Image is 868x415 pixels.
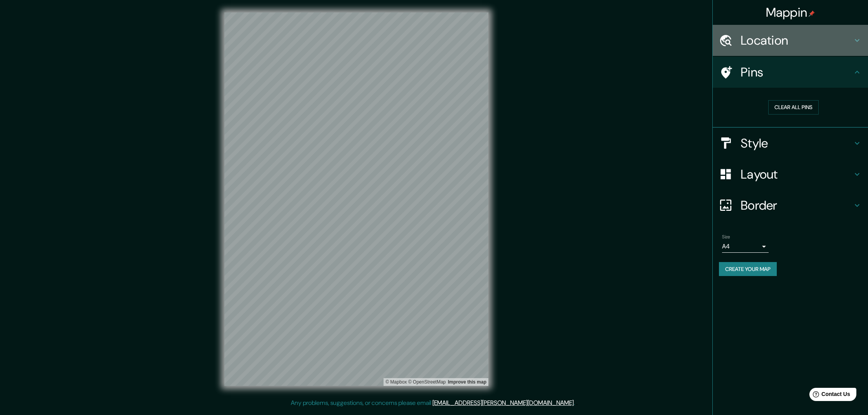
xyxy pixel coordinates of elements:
[719,262,777,276] button: Create your map
[448,379,486,385] a: Map feedback
[713,25,868,56] div: Location
[575,398,576,408] div: .
[713,159,868,190] div: Layout
[741,135,852,151] h4: Style
[809,10,815,17] img: pin-icon.png
[741,167,852,182] h4: Layout
[713,57,868,88] div: Pins
[741,198,852,213] h4: Border
[768,100,819,115] button: Clear all pins
[385,379,407,385] a: Mapbox
[224,12,488,386] canvas: Map
[722,233,730,240] label: Size
[741,33,852,48] h4: Location
[291,398,575,408] p: Any problems, suggestions, or concerns please email .
[408,379,446,385] a: OpenStreetMap
[799,385,859,406] iframe: Help widget launcher
[432,399,574,407] a: [EMAIL_ADDRESS][PERSON_NAME][DOMAIN_NAME]
[722,240,769,253] div: A4
[713,128,868,159] div: Style
[741,64,852,80] h4: Pins
[576,398,578,408] div: .
[766,5,815,20] h4: Mappin
[713,190,868,221] div: Border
